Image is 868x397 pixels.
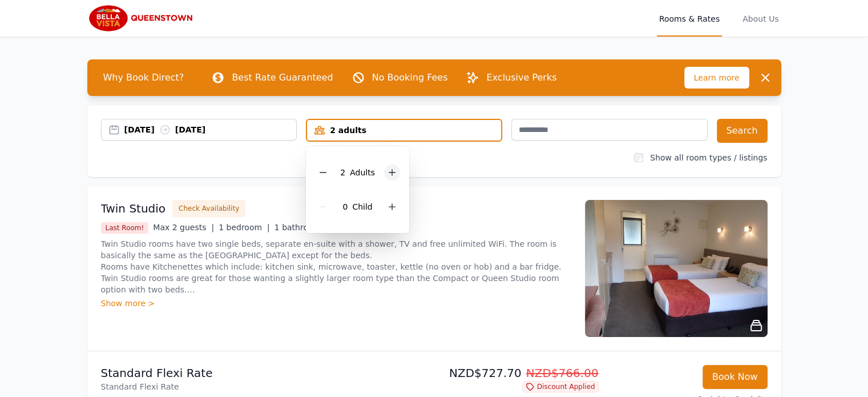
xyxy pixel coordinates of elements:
span: 1 bathroom | [274,223,329,232]
div: [DATE] [DATE] [124,124,297,135]
button: Check Availability [172,200,245,217]
span: Learn more [684,67,749,89]
p: Exclusive Perks [486,71,556,85]
span: 0 [342,202,348,211]
span: Max 2 guests | [153,223,214,232]
div: 2 adults [307,125,501,136]
p: NZD$727.70 [439,365,599,381]
span: Adult s [350,168,375,177]
span: Why Book Direct? [94,66,193,89]
span: 1 bedroom | [219,223,270,232]
p: Twin Studio rooms have two single beds, separate en-suite with a shower, TV and free unlimited Wi... [101,238,571,295]
span: 2 [340,168,345,177]
button: Book Now [703,365,768,389]
span: NZD$766.00 [526,366,599,380]
p: Standard Flexi Rate [101,365,430,381]
span: Child [352,202,372,211]
p: No Booking Fees [372,71,448,85]
h3: Twin Studio [101,200,166,216]
p: Standard Flexi Rate [101,381,430,392]
img: Bella Vista Queenstown [87,5,197,32]
div: Show more > [101,298,571,309]
span: Last Room! [101,222,149,234]
button: Search [717,119,768,143]
p: Best Rate Guaranteed [232,71,333,85]
span: Discount Applied [522,381,599,392]
label: Show all room types / listings [650,153,767,162]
